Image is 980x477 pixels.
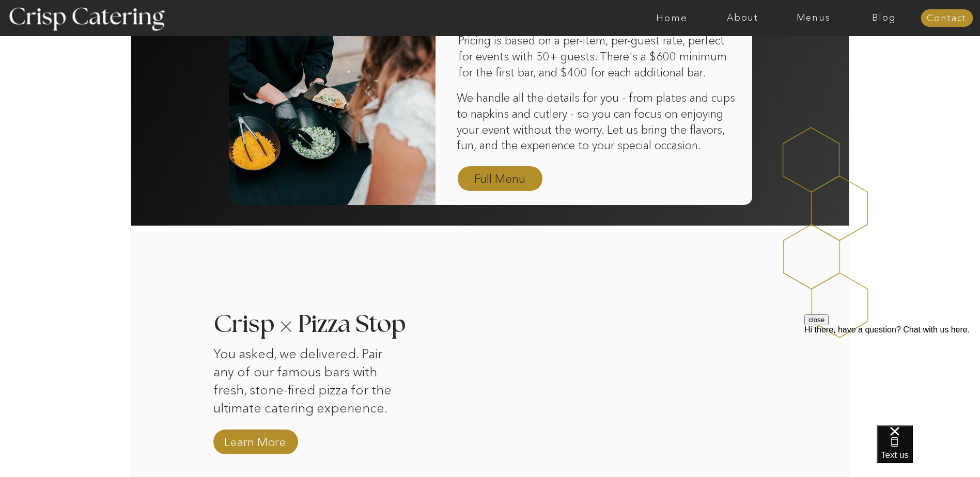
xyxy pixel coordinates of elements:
a: Blog [849,13,920,23]
a: Learn More [221,434,290,452]
iframe: podium webchat widget bubble [877,425,980,477]
p: Pricing is based on a per-item, per-guest rate, perfect for events with 50+ guests. There's a $60... [458,33,738,82]
p: We handle all the details for you - from plates and cups to napkins and cutlery - so you can focu... [457,90,741,154]
a: Home [636,13,707,23]
p: You asked, we delivered. Pair any of our famous bars with fresh, stone-fired pizza for the ultima... [213,345,393,419]
a: Contact [921,13,973,24]
a: About [707,13,778,23]
h3: Crisp Pizza Stop [213,312,423,332]
iframe: podium webchat widget prompt [804,314,980,438]
a: Menus [778,13,849,23]
a: Full Menu [470,170,530,188]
